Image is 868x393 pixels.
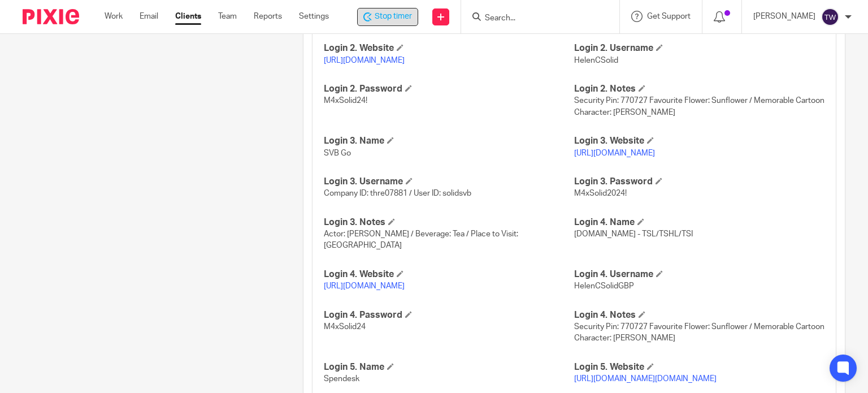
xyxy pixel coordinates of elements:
h4: Login 3. Username [324,176,574,188]
span: HelenCSolidGBP [574,282,634,290]
span: [DOMAIN_NAME] - TSL/TSHL/TSI [574,230,693,238]
span: Stop timer [375,11,412,23]
div: Solidatus (Threadneedle Ltd T/A) [357,8,418,26]
a: Clients [175,11,201,22]
img: Pixie [23,9,79,24]
h4: Login 2. Notes [574,83,824,95]
h4: Login 4. Password [324,309,574,321]
h4: Login 3. Name [324,135,574,147]
span: HelenCSolid [574,57,618,64]
h4: Login 3. Notes [324,217,574,228]
a: [URL][DOMAIN_NAME] [574,149,655,157]
img: svg%3E [821,8,839,26]
a: Work [105,11,123,22]
h4: Login 2. Website [324,42,574,54]
a: Team [218,11,237,22]
h4: Login 4. Notes [574,309,824,321]
input: Search [484,14,585,24]
span: Security Pin: 770727 Favourite Flower: Sunflower / Memorable Cartoon Character: [PERSON_NAME] [574,97,824,116]
a: Settings [299,11,329,22]
h4: Login 4. Username [574,269,824,280]
span: SVB Go [324,149,351,157]
h4: Login 5. Name [324,361,574,373]
a: Email [140,11,158,22]
span: M4xSolid24! [324,97,367,105]
span: M4xSolid24 [324,323,366,331]
a: [URL][DOMAIN_NAME] [324,282,405,290]
h4: Login 2. Password [324,83,574,95]
span: M4xSolid2024! [574,189,627,197]
a: [URL][DOMAIN_NAME][DOMAIN_NAME] [574,375,717,383]
a: Reports [254,11,282,22]
h4: Login 4. Website [324,269,574,280]
span: Get Support [647,12,691,20]
h4: Login 3. Website [574,135,824,147]
h4: Login 5. Website [574,361,824,373]
h4: Login 3. Password [574,176,824,188]
a: [URL][DOMAIN_NAME] [324,57,405,64]
h4: Login 4. Name [574,217,824,228]
span: Company ID: thre07881 / User ID: solidsvb [324,189,471,197]
span: Security Pin: 770727 Favourite Flower: Sunflower / Memorable Cartoon Character: [PERSON_NAME] [574,323,824,342]
h4: Login 2. Username [574,42,824,54]
span: Spendesk [324,375,359,383]
p: [PERSON_NAME] [753,11,815,22]
span: Actor: [PERSON_NAME] / Beverage: Tea / Place to Visit: [GEOGRAPHIC_DATA] [324,230,518,249]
